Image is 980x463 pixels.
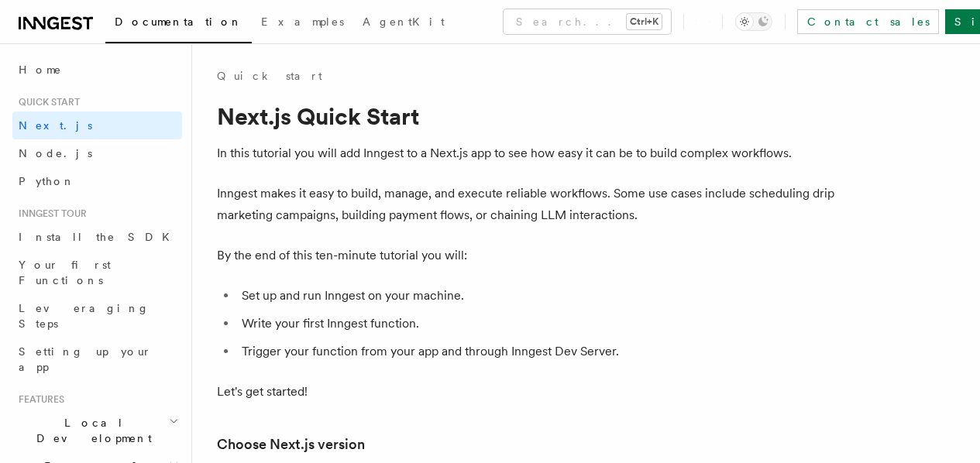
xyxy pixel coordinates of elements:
a: Your first Functions [12,251,182,294]
span: Examples [261,15,344,28]
button: Toggle dark mode [735,12,772,31]
span: Local Development [12,415,169,446]
span: Leveraging Steps [19,302,150,330]
a: Quick start [217,68,322,84]
a: Python [12,167,182,195]
li: Trigger your function from your app and through Inngest Dev Server. [237,341,837,362]
a: AgentKit [353,5,454,42]
p: By the end of this ten-minute tutorial you will: [217,245,837,266]
li: Set up and run Inngest on your machine. [237,285,837,307]
span: Setting up your app [19,345,152,373]
span: AgentKit [363,15,445,28]
span: Features [12,393,64,406]
a: Home [12,56,182,84]
span: Inngest tour [12,207,87,220]
a: Next.js [12,111,182,139]
span: Python [19,175,75,187]
span: Home [19,62,62,77]
a: Documentation [105,5,252,43]
a: Install the SDK [12,223,182,251]
span: Quick start [12,96,80,108]
a: Examples [252,5,353,42]
span: Your first Functions [19,259,111,286]
a: Setting up your app [12,338,182,381]
button: Local Development [12,409,182,452]
kbd: Ctrl+K [627,14,662,29]
span: Next.js [19,119,92,132]
p: Inngest makes it easy to build, manage, and execute reliable workflows. Some use cases include sc... [217,183,837,226]
h1: Next.js Quick Start [217,102,837,130]
button: Search...Ctrl+K [504,9,671,34]
p: Let's get started! [217,381,837,403]
a: Choose Next.js version [217,434,365,455]
a: Contact sales [797,9,939,34]
span: Documentation [115,15,242,28]
p: In this tutorial you will add Inngest to a Next.js app to see how easy it can be to build complex... [217,142,837,164]
a: Leveraging Steps [12,294,182,338]
a: Node.js [12,139,182,167]
li: Write your first Inngest function. [237,313,837,334]
span: Node.js [19,147,92,159]
span: Install the SDK [19,231,179,243]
